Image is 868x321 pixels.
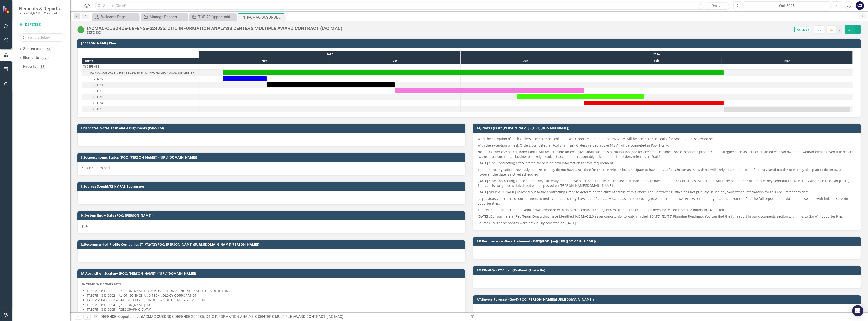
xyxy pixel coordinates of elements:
div: Task: Start date: 2025-11-06 End date: 2025-11-16 [223,76,267,81]
div: STEP 0 [82,76,199,82]
span: Search [712,4,722,7]
h3: J:Sources Sought/RFI/MRAS Submission [81,184,463,188]
strong: INCUMBENT CONTRACTS [82,282,122,286]
div: STEP 3 [93,94,103,100]
div: DEFENSE [86,64,99,70]
div: Task: Start date: 2026-03-01 End date: 2026-03-31 [82,106,199,112]
div: 2025 [199,51,461,58]
div: Task: Start date: 2025-12-16 End date: 2026-01-30 [82,88,199,94]
a: DEFENSE [19,22,65,28]
h3: [PERSON_NAME] Chart [81,41,858,45]
span: Undetermined [87,166,110,170]
div: DEFENSE [82,64,199,70]
div: » » [94,314,465,320]
h3: H:Updates/Notes/Task and Assignments (PdM/PM) [81,126,463,130]
a: Elements [23,55,39,61]
div: IACMAC-OUSDRDE-DEFENSE-224035: DTIC INFORMATION ANALYSIS CENTERS MULTIPLE AWARD CONTRACT (IAC MAC) [247,14,283,20]
a: Manage Reports [142,14,186,20]
strong: [DATE] : [478,179,490,183]
div: Task: Start date: 2025-11-16 End date: 2025-12-16 [267,82,395,87]
div: Mar [722,58,853,64]
strong: [DATE] : [478,161,490,165]
div: 2026 [461,51,853,58]
div: Task: Start date: 2025-11-06 End date: 2026-03-01 [82,70,199,76]
p: FA8075-18-D-0001 – [PERSON_NAME] COMMUNICATION & ENGINEERING TECHNOLOGY, INC. [87,289,461,293]
div: 77 [41,56,49,60]
div: Task: Start date: 2026-03-01 End date: 2026-03-31 [724,107,850,112]
input: Search ClearPoint... [95,2,730,10]
p: With the exception of Task Orders competed in Pool 3 all Task Orders valued at or below $15M will... [478,137,856,142]
img: Active [77,26,85,33]
div: Task: Start date: 2025-11-16 End date: 2025-12-16 [82,82,199,88]
div: STEP 5 [82,106,199,112]
div: STEP 2 [93,88,103,94]
input: Search Below... [19,33,65,42]
p: FA8075-18-D-0002 – ALION SCIENCE AND TECHNOLOGY CORPORATION [87,293,461,298]
div: STEP 1 [93,82,103,88]
h3: I:Socioeconomic Status (POC: [PERSON_NAME]) ([URL][DOMAIN_NAME]) [81,155,463,159]
div: Task: Start date: 2025-11-06 End date: 2026-03-01 [223,70,724,75]
p: No Task Order competed under Pool 1 will be set-aside for exclusive small business participation ... [478,149,856,160]
p: [PERSON_NAME] reached out to the Contracting Office to determine the current status of this effor... [478,189,856,195]
h3: M:Acquisition Strategy (POC: [PERSON_NAME]) ([URL][DOMAIN_NAME]) [81,272,463,275]
span: Oct-2025 [794,27,811,32]
a: DEFENSE [100,314,116,319]
div: Manage Reports [150,14,186,20]
a: TOP 20 Opportunities ([DATE] Process) [191,14,235,20]
p: The Contracting Office stated there is no new information for this requirement. [478,160,856,166]
p: FA8075-18-D-0004 – [PERSON_NAME] INC. [87,303,461,307]
a: Opportunities [118,314,140,319]
button: CS [856,1,864,10]
h3: L:Recommended Profile Companies (T1/T2/T3)(POC: [PERSON_NAME])([URL][DOMAIN_NAME][PERSON_NAME]) [81,243,463,246]
div: STEP 1 [82,82,199,88]
div: Dec [330,58,461,64]
button: Oct-2025 [744,1,830,10]
p: The Contracting Office stated they currently do not have a set date for the RFP release but antic... [478,178,856,189]
strong: [DATE] : [478,214,490,219]
div: IACMAC-OUSDRDE-DEFENSE-224035: DTIC INFORMATION ANALYSIS CENTERS MULTIPLE AWARD CONTRACT (IAC MAC) [90,70,197,76]
div: STEP 4 [82,100,199,106]
div: Name [82,58,199,64]
div: IACMAC-OUSDRDE-DEFENSE-224035: DTIC INFORMATION ANALYSIS CENTERS MULTIPLE AWARD CONTRACT (IAC MAC) [87,26,342,31]
div: Nov [199,58,330,64]
div: Task: Start date: 2025-11-06 End date: 2025-11-16 [82,76,199,82]
h3: AR:Performance Work Statement (PWS)(POC: Jan)([URL][DOMAIN_NAME]) [477,239,859,243]
small: [PERSON_NAME] Companies [19,11,60,15]
span: [DATE] [82,224,93,228]
div: DEFENSE [87,31,342,34]
div: Task: Start date: 2026-01-30 End date: 2026-03-01 [584,101,724,105]
div: Open Intercom Messenger [852,305,863,316]
div: Oct-2025 [745,3,829,9]
p: Our partners at Red Team Consulting, have identified IAC MAC 2.0 as an opportunity to watch in th... [478,213,856,220]
a: Scorecards [23,46,42,52]
h3: AS:PDs/PQs (POC: Jan)(PinPoint)(LinkedIn) [477,268,859,272]
div: Feb [591,58,722,64]
h3: K:System Entry Date (POC: [PERSON_NAME]) [81,214,463,217]
span: Elements & Reports [19,6,60,11]
p: FA8075-18-D-0005 – [GEOGRAPHIC_DATA] [87,307,461,312]
p: The ceiling of the incumbent vehicle was awarded with an overall contract ceiling of $28 Billion.... [478,207,856,213]
img: ClearPoint Strategy [2,5,11,14]
div: STEP 4 [93,100,103,106]
div: 63 [45,47,52,51]
a: Reports [23,64,36,69]
div: TOP 20 Opportunities ([DATE] Process) [198,14,235,20]
div: STEP 2 [82,88,199,94]
div: Task: Start date: 2026-01-14 End date: 2026-02-12 [517,94,644,99]
div: IACMAC-OUSDRDE-DEFENSE-224035: DTIC INFORMATION ANALYSIS CENTERS MULTIPLE AWARD CONTRACT (IAC MAC) [142,314,344,319]
div: STEP 5 [93,106,103,112]
h3: AQ:Notes (POC: [PERSON_NAME])([URL][DOMAIN_NAME]) [477,126,859,130]
strong: [DATE] : [478,190,490,194]
div: Task: DEFENSE Start date: 2025-11-06 End date: 2025-11-07 [82,64,199,70]
p: The Contracting Office previously told Deltek they do not have a set date for the RFP release but... [478,166,856,178]
h3: AT:Buyers Forecast (Govt)(POC:[PERSON_NAME])([URL][DOMAIN_NAME]) [477,298,859,301]
p: With the exception of Task Orders competed in Pool 3, all Task Orders valued above $15M will be c... [478,142,856,149]
div: Welcome Page [101,14,138,20]
p: FA8075-18-D-0006 – CACI, INC. - FEDERAL [87,312,461,317]
div: STEP 0 [93,76,103,82]
a: Welcome Page [93,14,138,20]
p: As previously mentioned, our partners at Red Team Consulting, have identified IAC MAC 2.0 as an o... [478,195,856,207]
div: Task: Start date: 2025-12-16 End date: 2026-01-30 [395,88,584,93]
div: STEP 3 [82,94,199,100]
